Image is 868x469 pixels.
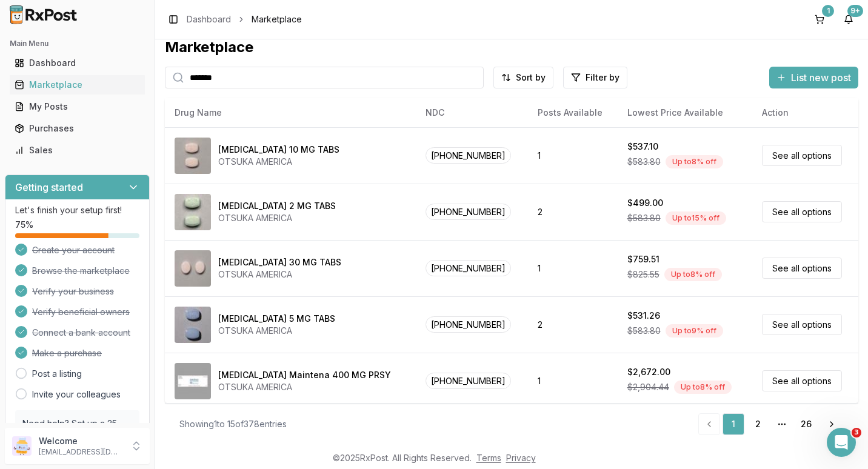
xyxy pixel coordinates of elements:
[5,119,150,138] button: Purchases
[5,141,150,160] button: Sales
[627,325,661,337] span: $583.80
[528,98,618,127] th: Posts Available
[15,180,83,195] h3: Getting started
[762,145,842,166] a: See all options
[175,194,211,230] img: Abilify 2 MG TABS
[528,353,618,409] td: 1
[627,212,661,224] span: $583.80
[10,96,145,118] a: My Posts
[15,219,33,231] span: 75 %
[10,118,145,139] a: Purchases
[493,67,553,88] button: Sort by
[528,127,618,184] td: 1
[32,244,115,256] span: Create your account
[187,13,302,25] nav: breadcrumb
[476,453,501,463] a: Terms
[820,413,844,435] a: Go to next page
[762,370,842,391] a: See all options
[791,70,851,85] span: List new post
[5,53,150,73] button: Dashboard
[426,316,511,333] span: [PHONE_NUMBER]
[5,97,150,116] button: My Posts
[795,413,817,435] a: 26
[528,296,618,353] td: 2
[218,313,335,325] div: [MEDICAL_DATA] 5 MG TABS
[252,13,302,25] span: Marketplace
[627,141,658,153] div: $537.10
[666,211,726,225] div: Up to 15 % off
[426,260,511,276] span: [PHONE_NUMBER]
[15,122,140,135] div: Purchases
[618,98,753,127] th: Lowest Price Available
[769,67,858,88] button: List new post
[39,435,123,447] p: Welcome
[15,144,140,156] div: Sales
[627,310,660,322] div: $531.26
[528,184,618,240] td: 2
[218,200,336,212] div: [MEDICAL_DATA] 2 MG TABS
[165,98,416,127] th: Drug Name
[664,268,722,281] div: Up to 8 % off
[218,144,339,156] div: [MEDICAL_DATA] 10 MG TABS
[563,67,627,88] button: Filter by
[10,52,145,74] a: Dashboard
[747,413,769,435] a: 2
[32,265,130,277] span: Browse the marketplace
[10,39,145,48] h2: Main Menu
[762,201,842,222] a: See all options
[179,418,287,430] div: Showing 1 to 15 of 378 entries
[627,268,659,281] span: $825.55
[827,428,856,457] iframe: Intercom live chat
[175,138,211,174] img: Abilify 10 MG TABS
[175,363,211,399] img: Abilify Maintena 400 MG PRSY
[39,447,123,457] p: [EMAIL_ADDRESS][DOMAIN_NAME]
[5,75,150,95] button: Marketplace
[627,366,670,378] div: $2,672.00
[528,240,618,296] td: 1
[218,212,336,224] div: OTSUKA AMERICA
[762,258,842,279] a: See all options
[32,368,82,380] a: Post a listing
[852,428,861,437] span: 3
[506,453,536,463] a: Privacy
[586,72,619,84] span: Filter by
[32,347,102,359] span: Make a purchase
[10,139,145,161] a: Sales
[15,79,140,91] div: Marketplace
[5,5,82,24] img: RxPost Logo
[175,307,211,343] img: Abilify 5 MG TABS
[666,324,723,338] div: Up to 9 % off
[218,325,335,337] div: OTSUKA AMERICA
[187,13,231,25] a: Dashboard
[32,285,114,298] span: Verify your business
[416,98,527,127] th: NDC
[15,57,140,69] div: Dashboard
[22,417,132,454] p: Need help? Set up a 25 minute call with our team to set up.
[627,253,659,265] div: $759.51
[839,10,858,29] button: 9+
[10,74,145,96] a: Marketplace
[218,268,341,281] div: OTSUKA AMERICA
[822,5,834,17] div: 1
[810,10,829,29] button: 1
[627,381,669,393] span: $2,904.44
[426,373,511,389] span: [PHONE_NUMBER]
[218,369,391,381] div: [MEDICAL_DATA] Maintena 400 MG PRSY
[666,155,723,168] div: Up to 8 % off
[218,381,391,393] div: OTSUKA AMERICA
[627,156,661,168] span: $583.80
[15,101,140,113] div: My Posts
[752,98,858,127] th: Action
[516,72,546,84] span: Sort by
[762,314,842,335] a: See all options
[218,256,341,268] div: [MEDICAL_DATA] 30 MG TABS
[32,327,130,339] span: Connect a bank account
[32,388,121,401] a: Invite your colleagues
[769,73,858,85] a: List new post
[698,413,844,435] nav: pagination
[847,5,863,17] div: 9+
[12,436,32,456] img: User avatar
[32,306,130,318] span: Verify beneficial owners
[426,147,511,164] span: [PHONE_NUMBER]
[426,204,511,220] span: [PHONE_NUMBER]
